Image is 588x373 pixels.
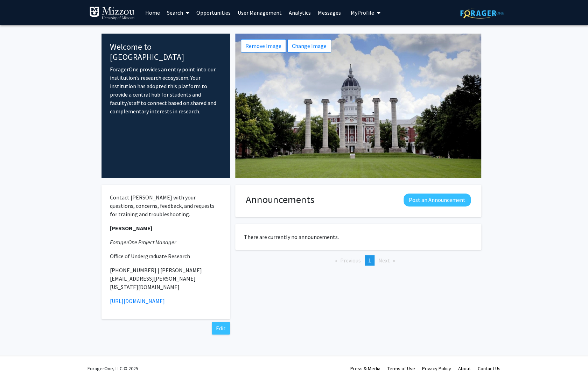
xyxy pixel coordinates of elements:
img: ForagerOne Logo [460,8,504,19]
p: Contact [PERSON_NAME] with your questions, concerns, feedback, and requests for training and trou... [110,193,222,218]
span: My Profile [351,9,374,16]
p: ForagerOne provides an entry point into our institution’s research ecosystem. Your institution ha... [110,65,222,115]
a: Home [142,0,163,25]
a: Search [163,0,193,25]
img: University of Missouri Logo [89,6,135,20]
a: About [458,365,471,372]
p: [PHONE_NUMBER] | [PERSON_NAME][EMAIL_ADDRESS][PERSON_NAME][US_STATE][DOMAIN_NAME] [110,266,222,291]
a: Privacy Policy [422,365,451,372]
span: 1 [368,257,371,264]
em: ForagerOne Project Manager [110,239,176,246]
h1: Announcements [246,193,314,206]
span: Previous [340,257,361,264]
iframe: Chat [5,342,30,368]
a: Terms of Use [387,365,415,372]
span: Next [378,257,390,264]
a: User Management [234,0,285,25]
p: There are currently no announcements. [244,233,472,241]
button: Edit [212,322,230,335]
h4: Welcome to [GEOGRAPHIC_DATA] [110,42,222,62]
strong: [PERSON_NAME] [110,225,152,232]
button: Change Image [287,39,331,52]
a: Analytics [285,0,314,25]
a: [URL][DOMAIN_NAME] [110,297,165,304]
img: Cover Image [235,34,481,178]
button: Post an Announcement [404,193,471,206]
a: Opportunities [193,0,234,25]
p: Office of Undergraduate Research [110,252,222,260]
a: Press & Media [350,365,380,372]
a: Messages [314,0,344,25]
ul: Pagination [235,255,481,266]
a: Contact Us [478,365,500,372]
button: Remove Image [241,39,286,52]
